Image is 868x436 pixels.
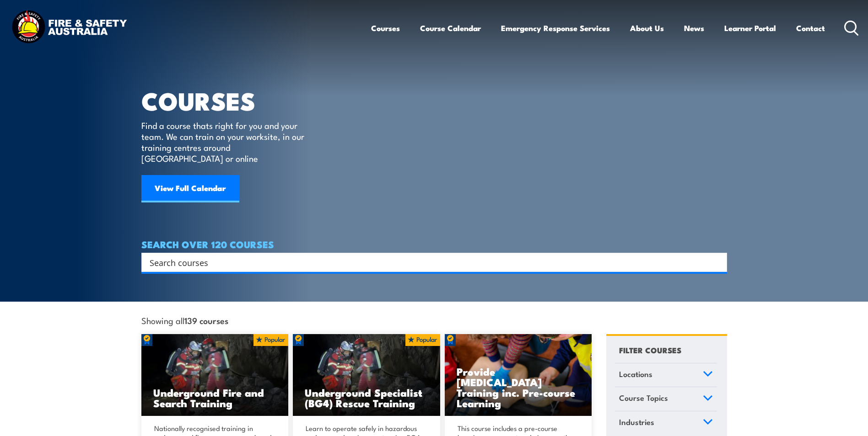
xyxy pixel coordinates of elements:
[141,90,318,111] h1: COURSES
[371,16,400,40] a: Courses
[615,411,717,435] a: Industries
[153,387,277,408] h3: Underground Fire and Search Training
[630,16,664,40] a: About Us
[684,16,704,40] a: News
[420,16,481,40] a: Course Calendar
[619,344,681,356] h4: FILTER COURSES
[141,239,727,249] h4: SEARCH OVER 120 COURSES
[293,334,440,416] a: Underground Specialist (BG4) Rescue Training
[151,256,709,269] form: Search form
[305,387,428,408] h3: Underground Specialist (BG4) Rescue Training
[141,315,228,325] span: Showing all
[141,175,239,202] a: View Full Calendar
[141,334,289,416] a: Underground Fire and Search Training
[796,16,825,40] a: Contact
[724,16,776,40] a: Learner Portal
[184,314,228,326] strong: 139 courses
[150,255,707,269] input: Search input
[457,366,580,408] h3: Provide [MEDICAL_DATA] Training inc. Pre-course Learning
[615,387,717,411] a: Course Topics
[141,334,289,416] img: Underground mine rescue
[619,392,668,404] span: Course Topics
[615,363,717,387] a: Locations
[711,256,724,269] button: Search magnifier button
[501,16,610,40] a: Emergency Response Services
[445,334,592,416] a: Provide [MEDICAL_DATA] Training inc. Pre-course Learning
[141,120,308,164] p: Find a course thats right for you and your team. We can train on your worksite, in our training c...
[619,416,654,428] span: Industries
[293,334,440,416] img: Underground mine rescue
[445,334,592,416] img: Low Voltage Rescue and Provide CPR
[619,368,652,380] span: Locations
